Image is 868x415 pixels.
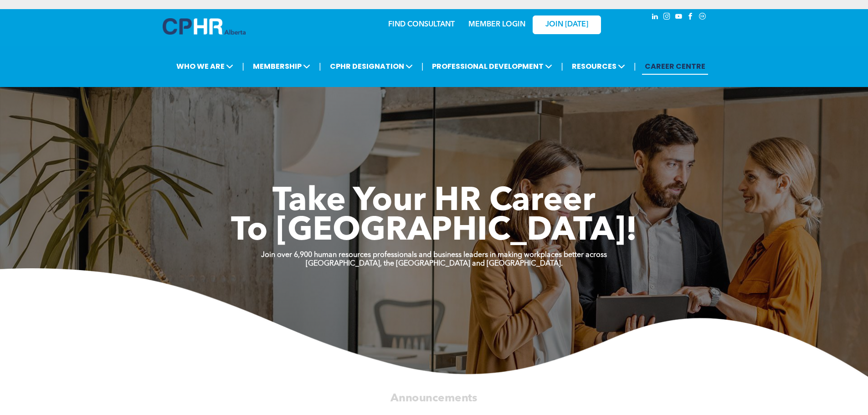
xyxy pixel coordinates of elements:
a: youtube [674,11,684,24]
span: CPHR DESIGNATION [327,58,416,75]
img: A blue and white logo for cp alberta [163,18,246,35]
span: Take Your HR Career [272,185,596,218]
span: WHO WE ARE [174,58,236,75]
a: linkedin [650,11,660,24]
strong: Join over 6,900 human resources professionals and business leaders in making workplaces better ac... [261,251,607,259]
span: MEMBERSHIP [250,58,313,75]
a: facebook [686,11,696,24]
a: instagram [662,11,672,24]
a: FIND CONSULTANT [388,21,455,28]
span: PROFESSIONAL DEVELOPMENT [429,58,555,75]
li: | [561,57,563,76]
a: Social network [698,11,708,24]
span: Announcements [390,393,477,404]
strong: [GEOGRAPHIC_DATA], the [GEOGRAPHIC_DATA] and [GEOGRAPHIC_DATA]. [306,260,563,267]
a: JOIN [DATE] [533,15,601,34]
a: MEMBER LOGIN [468,21,525,28]
li: | [319,57,321,76]
li: | [242,57,244,76]
span: To [GEOGRAPHIC_DATA]! [231,215,637,248]
li: | [634,57,636,76]
span: JOIN [DATE] [545,20,588,29]
li: | [421,57,424,76]
span: RESOURCES [569,58,628,75]
a: CAREER CENTRE [642,58,708,75]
